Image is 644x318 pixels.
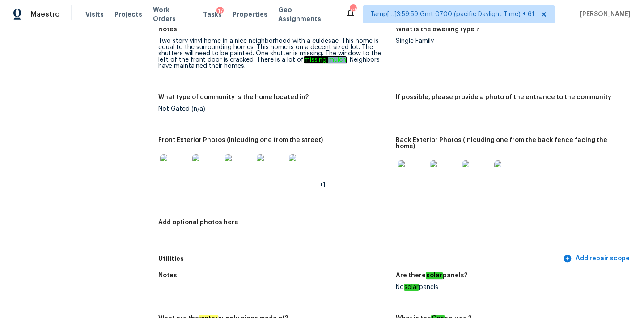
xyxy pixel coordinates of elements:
h5: Front Exterior Photos (inlcuding one from the street) [158,137,323,143]
span: Properties [233,10,267,19]
h5: What type of community is the home located in? [158,94,309,100]
em: solar [426,272,443,279]
span: +1 [319,182,326,188]
h5: Are there panels? [396,272,467,279]
span: Work Orders [153,5,192,23]
div: 793 [350,5,356,14]
div: 17 [216,7,224,16]
h5: If possible, please provide a photo of the entrance to the community [396,94,611,100]
span: Visits [85,10,104,19]
h5: Notes: [158,272,179,279]
span: [PERSON_NAME] [576,10,631,19]
div: Two story vinyl home in a nice neighborhood with a culdesac. This home is equal to the surroundin... [158,38,389,69]
span: Maestro [30,10,60,19]
div: Not Gated (n/a) [158,106,389,112]
h5: What is the dwelling type ? [396,26,479,33]
h5: Utilities [158,254,561,264]
em: missing mulch [304,56,347,63]
em: solar [404,284,419,291]
h5: Notes: [158,26,179,33]
div: Single Family [396,38,626,44]
span: Add repair scope [565,253,630,264]
span: Geo Assignments [278,5,335,23]
button: Add repair scope [561,251,633,267]
span: Tasks [203,11,222,17]
span: Projects [114,10,142,19]
div: No panels [396,284,626,290]
h5: Back Exterior Photos (inlcuding one from the back fence facing the home) [396,137,626,150]
span: Tamp[…]3:59:59 Gmt 0700 (pacific Daylight Time) + 61 [370,10,534,19]
h5: Add optional photos here [158,219,238,226]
